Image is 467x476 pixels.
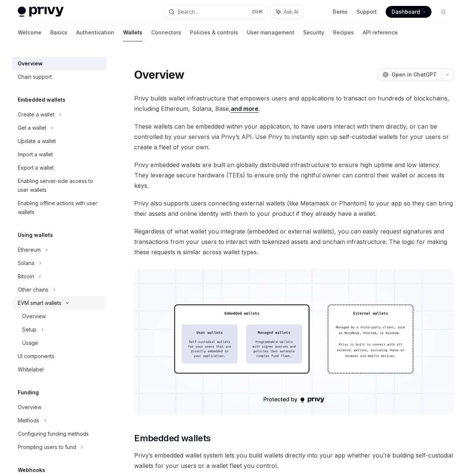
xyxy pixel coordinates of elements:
[190,24,238,41] a: Policies & controls
[18,416,39,425] div: Methods
[18,7,64,17] img: light logo
[333,24,354,41] a: Recipes
[163,5,267,18] button: Search...CtrlK
[22,325,37,334] div: Setup
[386,6,432,18] a: Dashboard
[18,231,53,239] h5: Using wallets
[22,339,38,347] div: Usage
[12,310,106,323] a: Overview
[134,68,184,81] h1: Overview
[134,269,454,415] img: images/walletoverview.png
[76,24,114,41] a: Authentication
[22,312,46,321] div: Overview
[18,466,45,475] h5: Webhooks
[271,5,304,18] button: Ask AI
[303,24,324,41] a: Security
[151,24,181,41] a: Connectors
[18,285,48,294] div: Other chains
[134,226,454,257] span: Regardless of what wallet you integrate (embedded or external wallets), you can easily request si...
[134,450,454,471] span: Privy’s embedded wallet system lets you build wallets directly into your app whether you’re build...
[363,24,398,41] a: API reference
[12,363,106,376] a: Whitelabel
[18,24,41,41] a: Welcome
[18,388,39,397] h5: Funding
[12,148,106,161] a: Import a wallet
[18,299,61,307] div: EVM smart wallets
[12,401,106,414] a: Overview
[12,57,106,70] a: Overview
[12,350,106,363] a: UI components
[123,24,142,41] a: Wallets
[18,72,52,81] div: Chain support
[437,6,449,18] button: Toggle dark mode
[134,93,454,114] span: Privy builds wallet infrastructure that empowers users and applications to transact on hundreds o...
[18,365,44,374] div: Whitelabel
[284,8,298,16] span: Ask AI
[252,9,263,15] span: Ctrl K
[333,8,348,16] a: Demo
[392,8,420,16] span: Dashboard
[177,7,198,16] div: Search...
[231,105,258,113] a: and more
[12,197,106,219] a: Enabling offline actions with user wallets
[12,161,106,174] a: Export a wallet
[134,121,454,152] span: These wallets can be embedded within your application, to have users interact with them directly,...
[12,427,106,441] a: Configuring funding methods
[18,59,43,68] div: Overview
[247,24,294,41] a: User management
[392,71,437,78] span: Open in ChatGPT
[12,174,106,197] a: Enabling server-side access to user wallets
[134,198,454,219] span: Privy also supports users connecting external wallets (like Metamask or Phantom) to your app so t...
[18,163,54,172] div: Export a wallet
[18,245,41,254] div: Ethereum
[18,177,102,194] div: Enabling server-side access to user wallets
[356,8,377,16] a: Support
[18,403,41,412] div: Overview
[18,150,53,159] div: Import a wallet
[18,443,76,452] div: Prompting users to fund
[12,336,106,350] a: Usage
[18,95,65,104] h5: Embedded wallets
[18,110,54,119] div: Create a wallet
[134,160,454,191] span: Privy embedded wallets are built on globally distributed infrastructure to ensure high uptime and...
[378,68,441,81] button: Open in ChatGPT
[12,135,106,148] a: Update a wallet
[12,70,106,84] a: Chain support
[18,272,34,281] div: Bitcoin
[18,429,89,438] div: Configuring funding methods
[18,352,54,361] div: UI components
[18,123,46,132] div: Get a wallet
[18,137,56,146] div: Update a wallet
[50,24,67,41] a: Basics
[18,199,102,217] div: Enabling offline actions with user wallets
[18,259,34,268] div: Solana
[134,432,210,444] span: Embedded wallets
